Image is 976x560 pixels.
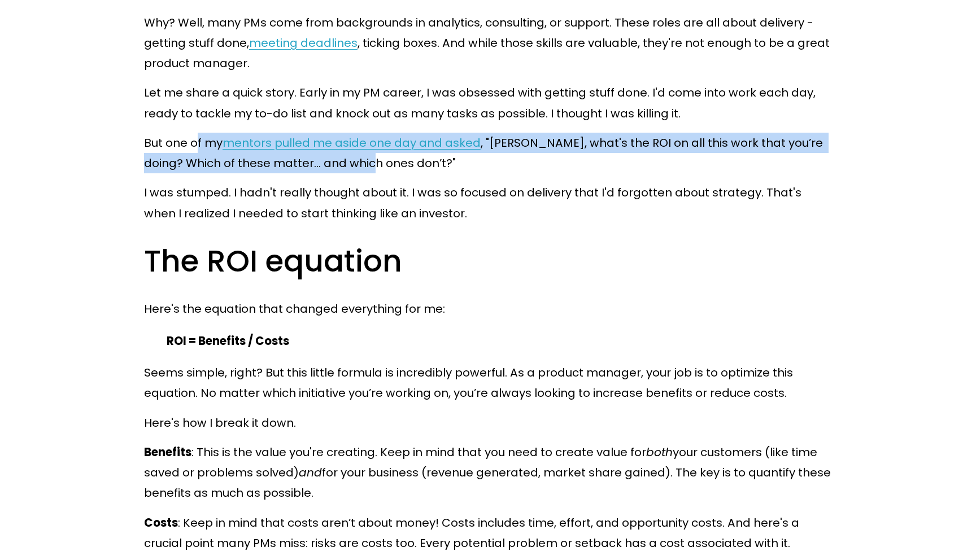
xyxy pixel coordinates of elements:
[144,413,832,433] p: Here's how I break it down.
[144,133,832,174] p: But one of my , "[PERSON_NAME], what's the ROI on all this work that you’re doing? Which of these...
[299,465,322,480] em: and
[144,82,832,124] p: Let me share a quick story. Early in my PM career, I was obsessed with getting stuff done. I'd co...
[249,35,358,51] a: meeting deadlines
[144,442,832,504] p: : This is the value you're creating. Keep in mind that you need to create value for your customer...
[167,333,289,349] strong: ROI = Benefits / Costs
[144,362,832,404] p: Seems simple, right? But this little formula is incredibly powerful. As a product manager, your j...
[144,299,832,319] p: Here's the equation that changed everything for me:
[144,12,832,74] p: Why? Well, many PMs come from backgrounds in analytics, consulting, or support. These roles are a...
[144,444,191,460] strong: Benefits
[144,242,832,281] h2: The ROI equation
[646,444,673,460] em: both
[223,135,481,151] a: mentors pulled me aside one day and asked
[144,513,832,554] p: : Keep in mind that costs aren’t about money! Costs includes time, effort, and opportunity costs....
[144,182,832,224] p: I was stumped. I hadn't really thought about it. I was so focused on delivery that I'd forgotten ...
[144,515,178,531] strong: Costs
